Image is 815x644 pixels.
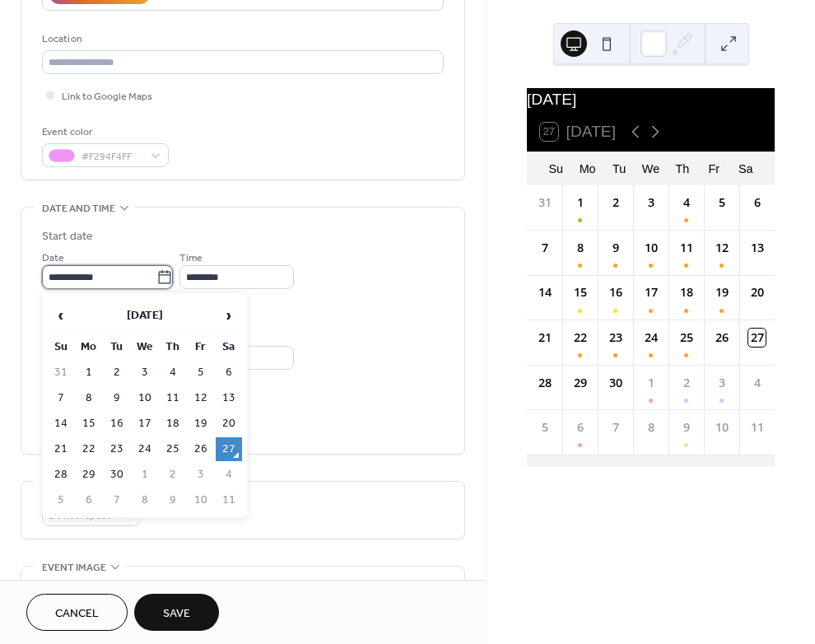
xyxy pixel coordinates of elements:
[48,386,74,410] td: 7
[571,152,603,185] div: Mo
[536,329,554,347] div: 21
[635,152,666,185] div: We
[748,239,766,257] div: 13
[163,605,190,623] span: Save
[188,361,214,385] td: 5
[642,418,660,436] div: 8
[48,412,74,436] td: 14
[104,361,130,385] td: 2
[76,412,102,436] td: 15
[216,488,242,512] td: 11
[188,386,214,410] td: 12
[104,463,130,487] td: 30
[132,463,158,487] td: 1
[188,412,214,436] td: 19
[216,463,242,487] td: 4
[216,412,242,436] td: 20
[188,463,214,487] td: 3
[571,194,589,212] div: 1
[642,329,660,347] div: 24
[607,239,625,257] div: 9
[48,361,74,385] td: 31
[81,148,142,166] span: #F294F4FF
[536,194,554,212] div: 31
[104,437,130,461] td: 23
[642,374,660,392] div: 1
[179,250,203,267] span: Time
[49,299,73,332] span: ‹
[76,386,102,410] td: 8
[571,374,589,392] div: 29
[667,152,698,185] div: Th
[42,228,93,245] div: Start date
[216,361,242,385] td: 6
[607,194,625,212] div: 2
[76,463,102,487] td: 29
[104,488,130,512] td: 7
[713,194,731,212] div: 5
[748,194,766,212] div: 6
[748,418,766,436] div: 11
[160,463,186,487] td: 2
[678,283,696,301] div: 18
[48,437,74,461] td: 21
[160,361,186,385] td: 4
[217,299,241,332] span: ›
[571,418,589,436] div: 6
[42,124,165,141] div: Event color
[730,152,761,185] div: Sa
[698,152,729,185] div: Fr
[42,30,440,48] div: Location
[678,418,696,436] div: 9
[48,335,74,359] th: Su
[571,239,589,257] div: 8
[132,488,158,512] td: 8
[607,283,625,301] div: 16
[62,88,152,105] span: Link to Google Maps
[571,283,589,301] div: 15
[536,239,554,257] div: 7
[42,250,64,267] span: Date
[134,594,219,631] button: Save
[571,329,589,347] div: 22
[48,463,74,487] td: 28
[132,335,158,359] th: We
[42,559,106,576] span: Event image
[536,418,554,436] div: 5
[642,283,660,301] div: 17
[748,329,766,347] div: 27
[678,374,696,392] div: 2
[160,412,186,436] td: 18
[536,283,554,301] div: 14
[527,88,775,112] div: [DATE]
[160,437,186,461] td: 25
[642,239,660,257] div: 10
[678,329,696,347] div: 25
[188,437,214,461] td: 26
[132,361,158,385] td: 3
[26,594,128,631] button: Cancel
[603,152,635,185] div: Tu
[76,298,214,334] th: [DATE]
[216,335,242,359] th: Sa
[216,386,242,410] td: 13
[748,374,766,392] div: 4
[42,200,115,217] span: Date and time
[642,194,660,212] div: 3
[188,335,214,359] th: Fr
[188,488,214,512] td: 10
[76,488,102,512] td: 6
[713,283,731,301] div: 19
[607,418,625,436] div: 7
[216,437,242,461] td: 27
[607,374,625,392] div: 30
[678,194,696,212] div: 4
[540,152,571,185] div: Su
[607,329,625,347] div: 23
[748,283,766,301] div: 20
[160,386,186,410] td: 11
[713,374,731,392] div: 3
[713,418,731,436] div: 10
[104,386,130,410] td: 9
